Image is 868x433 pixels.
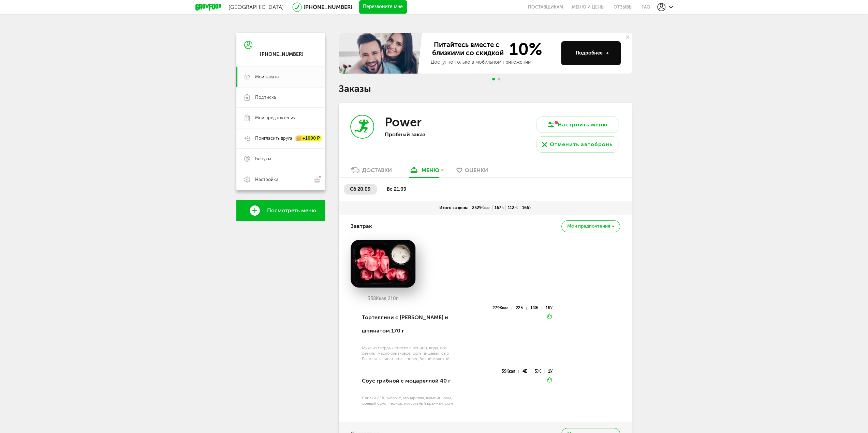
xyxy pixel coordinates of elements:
[384,115,421,129] h3: Power
[255,74,279,80] span: Мои заказы
[546,307,553,310] div: 16
[236,128,325,149] a: Пригласить друга +1000 ₽
[529,205,531,210] span: У
[536,136,618,153] button: Отменить автобронь
[406,166,443,177] a: меню
[535,370,544,373] div: 5
[537,369,541,374] span: Ж
[267,207,316,214] span: Посмотреть меню
[350,186,370,192] span: сб 20.09
[255,115,295,121] span: Мои предпочтения
[501,205,504,210] span: Б
[550,140,613,149] div: Отменить автобронь
[351,296,415,301] div: 338 210
[437,205,470,211] div: Итого за день:
[376,296,388,301] span: Ккал,
[422,167,439,173] div: меню
[576,50,609,57] div: Подробнее
[492,307,512,310] div: 279
[506,369,515,374] span: Ккал
[506,205,520,211] div: 112
[362,395,456,406] div: Сливки 22%, молоко, моцарелла, шампиньоны, соевый соус, чеснок, кукурузный крахмал, соль
[236,87,325,108] a: Подписка
[339,33,424,74] img: family-banner.579af9d.jpg
[339,84,632,93] h1: Заказы
[530,307,542,310] div: 14
[255,94,276,100] span: Подписка
[304,4,352,10] a: [PHONE_NUMBER]
[500,306,509,310] span: Ккал
[535,306,539,310] span: Ж
[550,369,553,374] span: У
[520,306,523,310] span: Б
[384,131,473,138] p: Пробный заказ
[362,167,392,173] div: Доставки
[536,117,618,133] button: Настроить меню
[236,108,325,128] a: Мои предпочтения
[550,306,553,310] span: У
[236,149,325,169] a: Бонусы
[347,166,395,177] a: Доставки
[387,186,406,192] span: вс 21.09
[255,156,271,162] span: Бонусы
[514,205,518,210] span: Ж
[431,41,505,58] span: Питайтесь вместе с близкими со скидкой
[492,205,506,211] div: 167
[520,205,533,211] div: 166
[260,51,304,58] div: [PHONE_NUMBER]
[362,369,456,392] div: Соус грибной с моцареллой 40 г
[523,370,531,373] div: 4
[465,167,488,173] span: Оценки
[492,78,495,80] span: Go to slide 1
[359,0,407,14] button: Перезвоните мне
[470,205,492,211] div: 2329
[255,135,292,141] span: Пригласить друга
[431,59,556,66] div: Доступно только в мобильном приложении
[296,136,322,141] div: +1000 ₽
[482,205,490,210] span: Ккал
[525,369,527,374] span: Б
[229,4,284,10] span: [GEOGRAPHIC_DATA]
[453,166,491,177] a: Оценки
[516,307,526,310] div: 22
[567,224,610,229] span: Мои предпочтения
[362,306,456,342] div: Тортеллини с [PERSON_NAME] и шпинатом 170 г
[396,296,398,301] span: г
[548,370,553,373] div: 1
[255,176,278,183] span: Настройки
[236,169,325,190] a: Настройки
[362,345,456,361] div: Мука из твердых сортов пшеницы, вода, сок свеклы, масло оливковое, соль пищевая, сыр Рикотта, шпи...
[561,41,621,65] button: Подробнее
[236,67,325,87] a: Мои заказы
[236,200,325,221] a: Посмотреть меню
[505,41,542,58] span: 10%
[502,370,519,373] div: 59
[498,78,500,80] span: Go to slide 2
[351,240,415,288] img: big_tsROXB5P9kwqKV4s.png
[351,220,372,233] h4: Завтрак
